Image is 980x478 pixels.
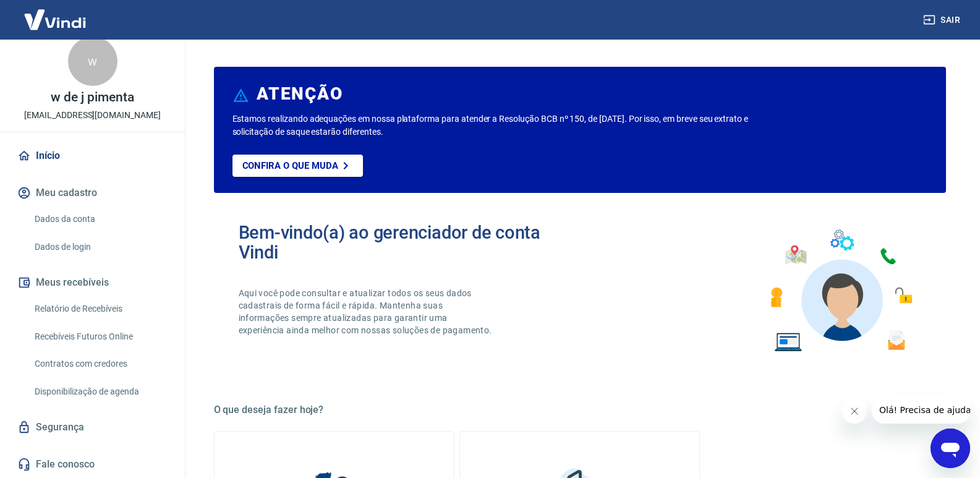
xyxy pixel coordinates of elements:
iframe: Mensagem da empresa [872,396,970,424]
p: w de j pimenta [51,91,134,104]
a: Segurança [15,414,170,441]
div: w [68,36,117,86]
button: Sair [921,9,965,32]
a: Dados da conta [30,207,170,232]
a: Dados de login [30,234,170,260]
iframe: Fechar mensagem [842,399,867,424]
img: Imagem de um avatar masculino com diversos icones exemplificando as funcionalidades do gerenciado... [759,223,921,359]
a: Disponibilização de agenda [30,379,170,404]
iframe: Botão para abrir a janela de mensagens [931,429,970,468]
a: Contratos com credores [30,351,170,377]
img: Vindi [15,1,95,38]
a: Fale conosco [15,451,170,478]
a: Início [15,142,170,169]
h5: O que deseja fazer hoje? [214,404,946,416]
p: [EMAIL_ADDRESS][DOMAIN_NAME] [24,109,161,122]
p: Aqui você pode consultar e atualizar todos os seus dados cadastrais de forma fácil e rápida. Mant... [239,287,495,336]
p: Confira o que muda [242,160,338,171]
p: Estamos realizando adequações em nossa plataforma para atender a Resolução BCB nº 150, de [DATE].... [232,113,788,139]
button: Meu cadastro [15,179,170,207]
a: Recebíveis Futuros Online [30,324,170,349]
button: Meus recebíveis [15,269,170,296]
a: Confira o que muda [232,155,363,177]
a: Relatório de Recebíveis [30,296,170,322]
h2: Bem-vindo(a) ao gerenciador de conta Vindi [239,223,580,262]
h6: ATENÇÃO [257,88,343,100]
span: Olá! Precisa de ajuda? [7,9,104,19]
